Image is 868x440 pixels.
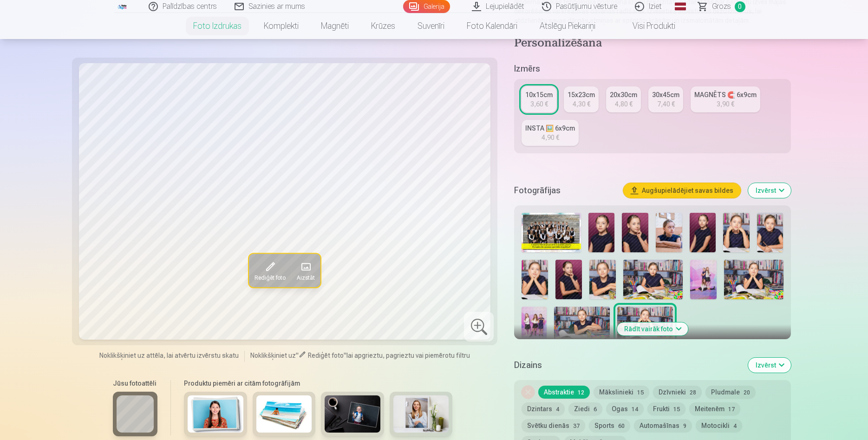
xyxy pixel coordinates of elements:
a: MAGNĒTS 🧲 6x9cm3,90 € [691,86,760,112]
a: Foto izdrukas [182,13,253,39]
span: 12 [578,389,584,396]
button: Motocikli4 [696,419,742,432]
h4: Personalizēšana [514,36,790,51]
div: 30x45cm [652,90,679,99]
span: " [296,352,299,359]
button: Izvērst [748,183,791,198]
h5: Izmērs [514,62,790,75]
a: Komplekti [253,13,310,39]
h6: Produktu piemēri ar citām fotogrāfijām [180,379,456,388]
div: MAGNĒTS 🧲 6x9cm [694,90,757,99]
h5: Fotogrāfijas [514,184,615,197]
button: Aizstāt [291,254,320,287]
span: 4 [733,423,737,429]
span: 14 [632,406,638,413]
span: Noklikšķiniet uz attēla, lai atvērtu izvērstu skatu [99,351,239,360]
a: 10x15cm3,60 € [522,86,556,112]
div: INSTA 🖼️ 6x9cm [525,124,575,133]
a: 15x23cm4,30 € [564,86,599,112]
span: Grozs [712,1,731,12]
a: Krūzes [360,13,406,39]
button: Automašīnas9 [634,419,692,432]
span: lai apgrieztu, pagrieztu vai piemērotu filtru [346,352,470,359]
span: 15 [673,406,680,413]
span: 6 [594,406,597,413]
button: Mākslinieki15 [594,386,649,399]
button: Svētku dienās37 [522,419,585,432]
button: Ogas14 [606,402,644,415]
a: Visi produkti [607,13,686,39]
div: 3,90 € [717,99,734,109]
span: " [344,352,346,359]
button: Rādīt vairāk foto [617,322,688,335]
div: 3,60 € [530,99,548,109]
span: 9 [683,423,686,429]
span: 0 [735,1,745,12]
div: 20x30cm [610,90,637,99]
span: Noklikšķiniet uz [250,352,296,359]
span: 17 [728,406,735,413]
button: Abstraktie12 [538,386,590,399]
span: Rediģēt foto [308,352,344,359]
a: Magnēti [310,13,360,39]
div: 4,30 € [573,99,590,109]
a: 20x30cm4,80 € [606,86,641,112]
button: Rediģēt foto [249,254,291,287]
a: 30x45cm7,40 € [648,86,683,112]
a: Suvenīri [406,13,456,39]
h6: Jūsu fotoattēli [113,379,157,388]
span: 20 [744,389,750,396]
button: Dzintars4 [522,402,565,415]
a: Foto kalendāri [456,13,529,39]
div: 15x23cm [568,90,595,99]
span: 60 [618,423,625,429]
div: 4,90 € [542,133,559,142]
button: Sports60 [589,419,630,432]
span: 28 [690,389,696,396]
div: 10x15cm [525,90,553,99]
span: 37 [573,423,580,429]
h5: Dizains [514,359,740,372]
a: Atslēgu piekariņi [529,13,607,39]
button: Dzīvnieki28 [653,386,702,399]
span: 15 [637,389,644,396]
div: 4,80 € [615,99,633,109]
span: Rediģēt foto [255,274,286,282]
img: /fa1 [117,4,128,9]
button: Izvērst [748,358,791,373]
button: Augšupielādējiet savas bildes [623,183,741,198]
button: Frukti15 [647,402,685,415]
button: Ziedi6 [568,402,602,415]
a: INSTA 🖼️ 6x9cm4,90 € [522,120,579,146]
button: Pludmale20 [705,386,756,399]
button: Meitenēm17 [689,402,740,415]
span: Aizstāt [297,274,315,282]
span: 4 [556,406,559,413]
div: 7,40 € [657,99,675,109]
